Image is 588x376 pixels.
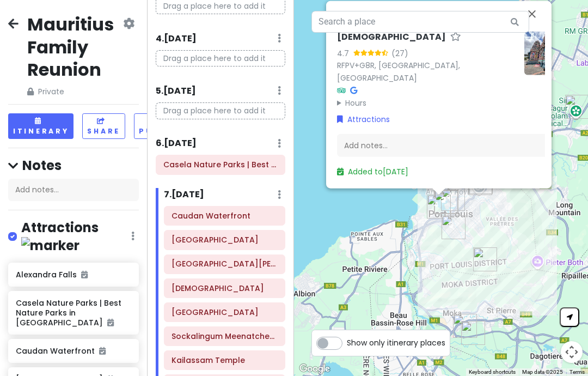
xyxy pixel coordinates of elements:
button: Publish [134,113,188,139]
h2: Mauritius Family Reunion [27,13,121,81]
i: Google Maps [350,86,357,94]
a: Terms [569,369,585,375]
h6: Caudan Waterfront [171,211,278,221]
div: Madurai Mariamen Temple Society [422,190,455,223]
h4: Attractions [21,219,131,254]
div: Add notes... [337,134,568,157]
div: Signal Mountain Road [437,211,470,244]
div: Minissy Waterfall [457,317,489,349]
input: Search a place [311,11,529,33]
span: Show only itinerary places [347,337,445,349]
summary: Hours [337,96,516,108]
p: Drag a place here to add it [156,102,285,119]
i: Tripadvisor [337,86,346,94]
a: Added to[DATE] [337,166,408,177]
h6: 6 . [DATE] [156,138,197,149]
h6: Casela Nature Parks | Best Nature Parks in Mauritius [163,160,278,169]
button: Close [519,1,545,27]
a: RFPV+G8R, [GEOGRAPHIC_DATA], [GEOGRAPHIC_DATA] [337,60,460,83]
h6: 7 . [DATE] [164,189,204,201]
img: marker [21,237,79,254]
h6: Umbrella Square [171,235,278,245]
button: Share [82,113,125,139]
h6: Blue Penny Museum [171,259,278,269]
h6: Madurai Mariamen Temple Society [171,283,278,293]
button: Map camera controls [561,341,583,363]
a: Star place [450,32,461,43]
a: Open this area in Google Maps (opens a new window) [297,362,333,376]
h6: [DEMOGRAPHIC_DATA] [337,32,446,43]
h6: Alexandra Falls [16,270,131,280]
i: Added to itinerary [99,347,106,355]
a: Attractions [337,113,390,125]
h4: Notes [8,157,139,174]
div: (27) [391,47,408,59]
button: Itinerary [8,113,73,139]
h6: Signal Mountain Road [171,307,278,317]
img: Google [297,362,333,376]
i: Added to itinerary [107,319,114,326]
h6: Sockalingum Meenatchee Ammen Kovil [171,331,278,341]
h6: Kailassam Temple [171,355,278,365]
img: Picture of the place [524,32,568,75]
h6: Casela Nature Parks | Best Nature Parks in [GEOGRAPHIC_DATA] [16,298,131,328]
div: Le Pouce [469,243,501,276]
h6: 4 . [DATE] [156,33,197,45]
button: Keyboard shortcuts [469,368,516,376]
h6: Caudan Waterfront [16,346,131,356]
div: 4.7 [337,47,353,59]
span: Map data ©2025 [522,369,563,375]
span: Private [27,86,121,98]
p: Drag a place here to add it [156,50,285,67]
h6: 5 . [DATE] [156,86,196,97]
div: Add notes... [8,179,139,202]
div: Parking for Minissy Waterfall [449,310,481,342]
i: Added to itinerary [81,271,88,278]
